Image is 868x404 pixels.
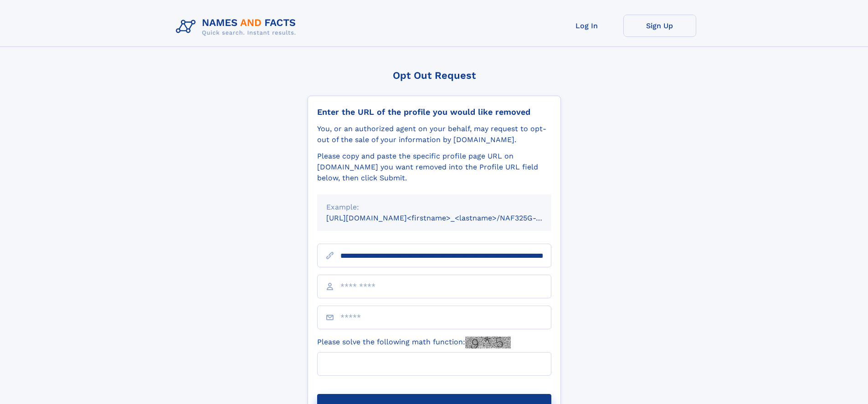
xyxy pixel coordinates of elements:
[326,202,542,213] div: Example:
[308,70,561,81] div: Opt Out Request
[317,337,511,348] label: Please solve the following math function:
[172,15,303,39] img: Logo Names and Facts
[623,15,696,37] a: Sign Up
[317,107,551,117] div: Enter the URL of the profile you would like removed
[317,151,551,184] div: Please copy and paste the specific profile page URL on [DOMAIN_NAME] you want removed into the Pr...
[550,15,623,37] a: Log In
[326,214,569,222] small: [URL][DOMAIN_NAME]<firstname>_<lastname>/NAF325G-xxxxxxxx
[317,123,551,145] div: You, or an authorized agent on your behalf, may request to opt-out of the sale of your informatio...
